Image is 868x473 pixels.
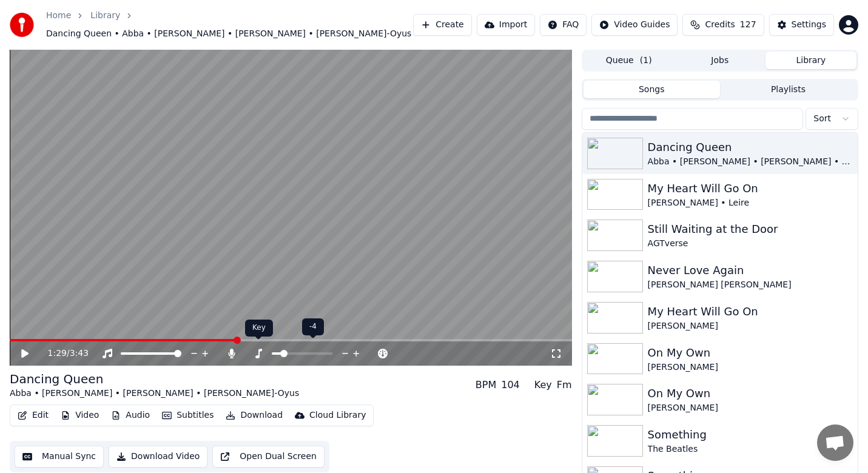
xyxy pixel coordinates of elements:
[675,52,765,69] button: Jobs
[813,113,831,125] span: Sort
[769,14,834,36] button: Settings
[109,446,207,468] button: Download Video
[48,347,67,360] span: 1:29
[302,318,324,335] div: -4
[46,28,411,40] span: Dancing Queen • Abba • [PERSON_NAME] • [PERSON_NAME] • [PERSON_NAME]-Oyus
[720,81,856,98] button: Playlists
[70,347,89,360] span: 3:43
[648,426,853,443] div: Something
[106,407,155,424] button: Audio
[540,14,587,36] button: FAQ
[501,378,520,392] div: 104
[648,320,853,332] div: [PERSON_NAME]
[221,407,288,424] button: Download
[46,10,71,22] a: Home
[648,402,853,414] div: [PERSON_NAME]
[212,446,325,468] button: Open Dual Screen
[90,10,120,22] a: Library
[648,344,853,361] div: On My Own
[648,443,853,455] div: The Beatles
[648,197,853,209] div: [PERSON_NAME] • Leire
[648,139,853,156] div: Dancing Queen
[584,52,675,69] button: Queue
[765,52,856,69] button: Library
[48,347,77,360] div: /
[56,407,104,424] button: Video
[682,14,764,36] button: Credits127
[245,320,273,337] div: Key
[413,14,472,36] button: Create
[477,14,535,36] button: Import
[309,409,366,421] div: Cloud Library
[46,10,413,40] nav: breadcrumb
[591,14,678,36] button: Video Guides
[648,385,853,402] div: On My Own
[10,371,299,387] div: Dancing Queen
[476,378,496,392] div: BPM
[10,387,299,400] div: Abba • [PERSON_NAME] • [PERSON_NAME] • [PERSON_NAME]-Oyus
[648,180,853,197] div: My Heart Will Go On
[584,81,720,98] button: Songs
[10,13,34,37] img: youka
[792,19,826,31] div: Settings
[648,221,853,238] div: Still Waiting at the Door
[648,303,853,320] div: My Heart Will Go On
[13,407,53,424] button: Edit
[534,378,552,392] div: Key
[648,262,853,279] div: Never Love Again
[648,361,853,374] div: [PERSON_NAME]
[640,55,652,67] span: ( 1 )
[648,279,853,291] div: [PERSON_NAME] [PERSON_NAME]
[157,407,218,424] button: Subtitles
[648,156,853,168] div: Abba • [PERSON_NAME] • [PERSON_NAME] • [PERSON_NAME]-Oyus
[15,446,104,468] button: Manual Sync
[740,19,756,31] span: 127
[557,378,572,392] div: Fm
[817,424,853,461] div: Open chat
[705,19,735,31] span: Credits
[648,238,853,250] div: AGTverse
